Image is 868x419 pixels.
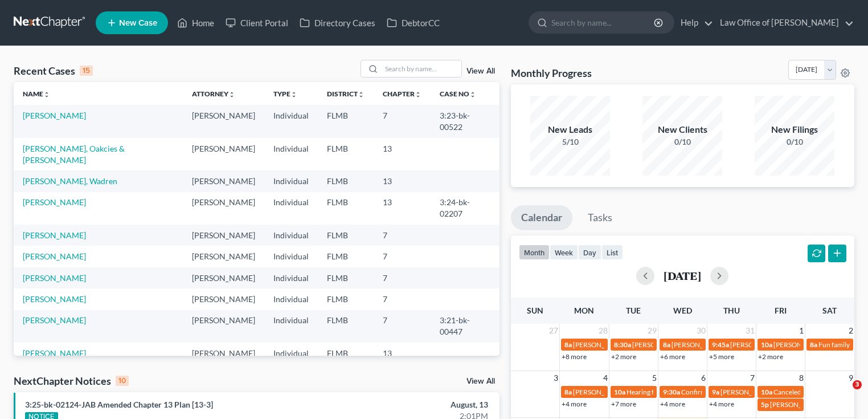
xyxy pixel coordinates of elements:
[675,13,713,33] a: Help
[770,400,865,409] span: [PERSON_NAME] 8576155620
[318,138,374,170] td: FLMB
[264,310,318,343] td: Individual
[552,371,559,385] span: 3
[23,111,86,120] a: [PERSON_NAME]
[228,91,235,98] i: unfold_more
[709,352,734,361] a: +5 more
[749,371,756,385] span: 7
[264,105,318,137] td: Individual
[290,91,297,98] i: unfold_more
[564,388,572,396] span: 8a
[183,246,264,267] td: [PERSON_NAME]
[374,246,431,267] td: 7
[220,13,294,33] a: Client Portal
[755,136,834,148] div: 0/10
[374,138,431,170] td: 13
[755,123,834,136] div: New Filings
[358,91,365,98] i: unfold_more
[626,306,641,315] span: Tue
[183,288,264,310] td: [PERSON_NAME]
[562,400,587,408] a: +4 more
[573,388,688,396] span: [PERSON_NAME] [PHONE_NUMBER]
[761,340,772,349] span: 10a
[602,371,609,385] span: 4
[847,324,854,337] span: 2
[264,288,318,310] td: Individual
[318,310,374,343] td: FLMB
[374,225,431,246] td: 7
[318,170,374,192] td: FLMB
[611,400,636,408] a: +7 more
[318,225,374,246] td: FLMB
[183,170,264,192] td: [PERSON_NAME]
[574,306,594,315] span: Mon
[43,91,50,98] i: unfold_more
[382,60,461,77] input: Search by name...
[374,192,431,225] td: 13
[632,340,747,349] span: [PERSON_NAME] [PHONE_NUMBER]
[23,348,86,358] a: [PERSON_NAME]
[469,91,476,98] i: unfold_more
[431,310,499,343] td: 3:21-bk-00447
[192,90,235,98] a: Attorneyunfold_more
[23,197,86,207] a: [PERSON_NAME]
[712,340,729,349] span: 9:45a
[614,388,625,396] span: 10a
[374,267,431,288] td: 7
[761,400,769,409] span: 5p
[264,343,318,364] td: Individual
[548,324,559,337] span: 27
[14,374,129,388] div: NextChapter Notices
[775,306,787,315] span: Fri
[527,306,543,315] span: Sun
[744,324,756,337] span: 31
[341,399,488,410] div: August, 13
[264,246,318,267] td: Individual
[573,340,688,349] span: [PERSON_NAME] [PHONE_NUMBER]
[318,343,374,364] td: FLMB
[119,19,157,27] span: New Case
[663,388,680,396] span: 9:30a
[519,245,550,260] button: month
[681,388,810,396] span: Confirmation hearing for [PERSON_NAME]
[318,105,374,137] td: FLMB
[23,273,86,283] a: [PERSON_NAME]
[23,294,86,304] a: [PERSON_NAME]
[597,324,609,337] span: 28
[578,245,601,260] button: day
[14,64,93,78] div: Recent Cases
[642,123,722,136] div: New Clients
[264,138,318,170] td: Individual
[511,205,572,230] a: Calendar
[578,205,623,230] a: Tasks
[183,310,264,343] td: [PERSON_NAME]
[550,245,578,260] button: week
[374,310,431,343] td: 7
[673,306,692,315] span: Wed
[672,340,725,349] span: [PERSON_NAME]
[847,371,854,385] span: 9
[431,105,499,137] td: 3:23-bk-00522
[511,66,592,80] h3: Monthly Progress
[25,400,213,409] a: 3:25-bk-02124-JAB Amended Chapter 13 Plan [13-3]
[294,13,381,33] a: Directory Cases
[611,352,636,361] a: +2 more
[720,388,836,396] span: [PERSON_NAME] [PHONE_NUMBER]
[23,251,86,261] a: [PERSON_NAME]
[530,136,610,148] div: 5/10
[264,170,318,192] td: Individual
[601,245,623,260] button: list
[651,371,658,385] span: 5
[723,306,740,315] span: Thu
[23,90,50,98] a: Nameunfold_more
[810,340,817,349] span: 8a
[318,192,374,225] td: FLMB
[23,315,86,325] a: [PERSON_NAME]
[758,352,783,361] a: +2 more
[761,388,772,396] span: 10a
[646,324,658,337] span: 29
[431,192,499,225] td: 3:24-bk-02207
[183,225,264,246] td: [PERSON_NAME]
[663,340,670,349] span: 8a
[714,13,854,33] a: Law Office of [PERSON_NAME]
